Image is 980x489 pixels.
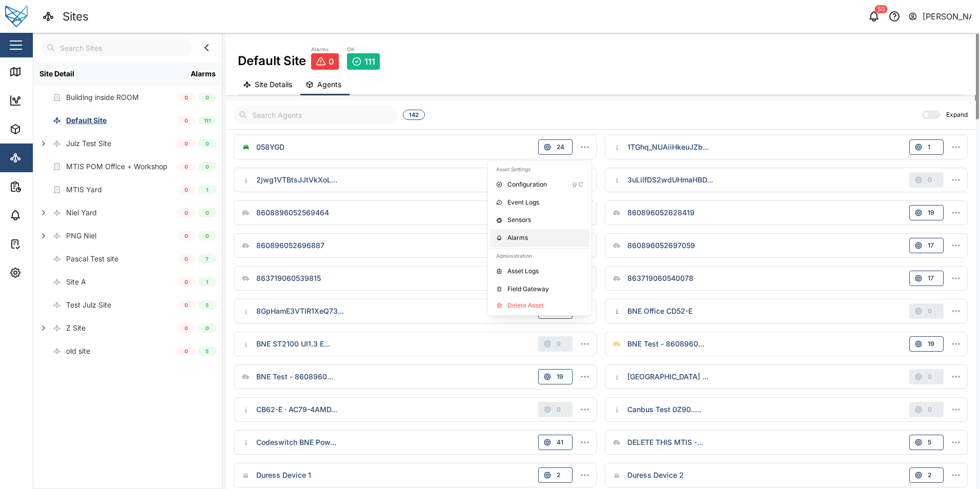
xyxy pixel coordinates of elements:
span: 17 [928,271,936,286]
div: Administration [490,250,589,263]
div: Asset Logs [507,267,583,276]
a: DELETE THIS MTIS -... [609,435,706,450]
div: Alarms [507,233,583,243]
div: Asset Settings [490,163,589,176]
div: DELETE THIS MTIS -... [627,437,703,448]
a: 8608896052569464 [238,205,332,220]
div: Canbus Test 0Z90..... [627,404,701,415]
span: 0 [206,139,209,148]
a: 8GpHamE3VTIR1XeQ73... [238,303,346,319]
span: 0 [185,301,188,309]
span: 111 [364,57,375,66]
button: 2 [538,467,573,483]
div: Sensors [507,215,583,225]
span: 0 [185,255,188,263]
div: 3uLiIfDS2wdUHmaHBD... [627,174,713,186]
button: 19 [909,336,944,352]
a: 0 [311,53,339,70]
span: 0 [206,162,209,171]
div: MTIS Yard [66,184,102,195]
span: 0 [206,209,209,217]
span: 19 [557,370,565,384]
span: 5 [928,435,936,450]
div: 863719060540078 [627,273,693,284]
span: 0 [206,93,209,101]
div: 2jwg1VTBtsJJtVkXoL... [256,174,337,186]
div: Map [27,66,50,77]
button: 1 [909,139,944,155]
div: Duress Device 1 [256,470,311,481]
div: BNE Test - 8608960... [256,371,333,382]
span: 0 [329,57,334,66]
div: Default Site [66,115,107,126]
button: 17 [909,238,944,253]
div: 860896052696887 [256,240,324,251]
span: 5 [206,301,209,309]
div: Pascal Test site [66,253,118,264]
span: 19 [928,206,936,220]
button: 5 [909,435,944,450]
button: 2 [909,467,944,483]
a: Duress Device 2 [609,467,686,483]
span: 0 [185,139,188,148]
input: Search Agents [234,106,398,124]
span: 0 [185,93,188,101]
div: PNG Niel [66,230,96,241]
div: Tasks [27,238,55,250]
span: 0 [185,116,188,125]
span: 24 [557,140,565,154]
div: Julz Test Site [66,138,111,149]
input: Search Sites [42,38,191,57]
a: BNE Test - 8608960... [238,369,336,384]
span: 17 [928,238,936,253]
a: 860896052696887 [238,238,327,253]
div: Delete Asset [507,302,583,309]
div: Duress Device 2 [627,470,684,481]
span: 0 [185,162,188,171]
button: 17 [909,271,944,286]
span: 41 [557,435,565,450]
div: 860896052697059 [627,240,695,251]
div: Alarms [27,210,58,221]
div: Test Julz Site [66,299,111,311]
div: Site A [66,276,86,288]
a: 860896052628419 [609,205,697,220]
a: [GEOGRAPHIC_DATA] ... [609,369,711,384]
a: Canbus Test 0Z90..... [609,402,704,417]
div: Niel Yard [66,207,97,218]
div: Configuration [507,180,571,190]
span: 7 [206,255,209,263]
button: [PERSON_NAME] [908,9,972,24]
img: Main Logo [5,5,28,28]
a: 058YGD [238,139,287,155]
div: Z Site [66,322,86,334]
div: Default Site [238,45,306,70]
div: MTIS POM Office + Workshop [66,161,168,172]
span: 2 [557,468,565,482]
a: CB62-E · AC79-4AMD... [238,402,340,417]
div: Sites [27,152,51,164]
div: [GEOGRAPHIC_DATA] ... [627,371,708,382]
div: Codeswitch BNE Pow... [256,437,336,448]
span: 19 [928,337,936,351]
span: Site Details [255,81,292,88]
div: 058YGD [256,141,284,153]
span: 0 [206,232,209,240]
div: BNE ST2100 UI1.3 E... [256,338,330,350]
div: Reports [27,181,62,192]
a: 863719060540078 [609,271,696,286]
a: 1TGhq_NUAiiHkeuJZb... [609,139,711,155]
button: 24 [538,139,573,155]
div: Event Logs [507,198,583,208]
button: 19 [538,369,573,384]
div: Field Gateway [507,284,583,294]
a: Duress Device 1 [238,467,314,483]
span: 0 [185,347,188,355]
button: 41 [538,435,573,450]
div: Alarms [311,46,339,54]
div: 8608896052569464 [256,207,329,218]
div: Sites [63,8,89,26]
div: OK [347,46,380,54]
a: BNE ST2100 UI1.3 E... [238,336,333,352]
div: 863719060539815 [256,273,321,284]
